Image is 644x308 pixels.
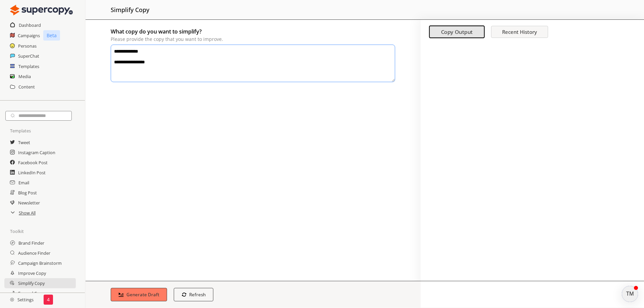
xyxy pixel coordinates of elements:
button: Copy Output [429,26,485,39]
a: Email [18,178,29,188]
a: Tweet [18,137,30,147]
a: Expand Copy [18,288,44,298]
p: Beta [43,30,60,41]
textarea: originalCopy-textarea [111,45,395,82]
a: Facebook Post [18,158,48,168]
button: Refresh [174,288,214,301]
a: Audience Finder [18,248,50,258]
a: Media [18,71,31,81]
button: Generate Draft [111,288,167,301]
a: Show All [19,208,36,218]
a: Campaigns [18,30,40,41]
button: Recent History [491,26,548,38]
a: Content [18,82,35,92]
p: 4 [47,297,50,302]
p: Please provide the copy that you want to improve. [111,37,395,42]
a: Blog Post [18,188,37,198]
a: Newsletter [18,198,40,208]
a: Personas [18,41,37,51]
a: Improve Copy [18,268,46,278]
b: Refresh [189,292,206,298]
b: Recent History [502,28,537,35]
a: SuperChat [18,51,39,61]
h2: What copy do you want to simplify? [111,26,395,37]
div: atlas-message-author-avatar [622,286,638,302]
img: Close [10,3,73,17]
a: Brand Finder [18,238,44,248]
b: Copy Output [441,28,473,36]
a: Templates [18,61,39,71]
a: Instagram Caption [18,147,55,158]
button: atlas-launcher [622,286,638,302]
a: Simplify Copy [18,278,45,288]
img: Close [10,298,14,302]
h2: simplify copy [111,3,149,16]
b: Generate Draft [126,292,159,298]
a: Campaign Brainstorm [18,258,62,268]
a: LinkedIn Post [18,168,46,178]
a: Dashboard [19,20,41,30]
